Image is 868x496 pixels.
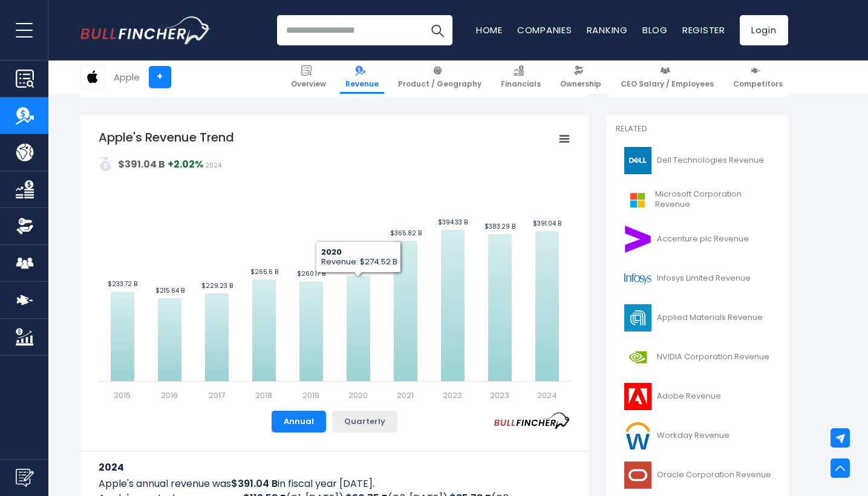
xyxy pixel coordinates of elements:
a: Infosys Limited Revenue [616,262,779,295]
text: $391.04 B [533,219,561,228]
text: 2015 [114,390,131,401]
a: Ownership [555,60,607,94]
text: 2022 [443,390,462,401]
text: $274.52 B [343,264,373,273]
a: CEO Salary / Employees [615,60,719,94]
a: Adobe Revenue [616,380,779,413]
a: Revenue [340,60,384,94]
span: Competitors [733,79,783,89]
span: Financials [501,79,541,89]
text: 2020 [348,390,368,401]
a: Register [682,24,725,36]
span: Overview [291,79,326,89]
text: $383.29 B [485,222,515,231]
text: 2019 [302,390,319,401]
a: Competitors [728,60,788,94]
a: Companies [517,24,572,36]
p: Apple's annual revenue was in fiscal year [DATE]. [99,477,570,491]
text: 2023 [490,390,509,401]
svg: Apple's Revenue Trend [99,129,570,401]
span: CEO Salary / Employees [621,79,714,89]
img: Bullfincher logo [80,16,211,44]
img: MSFT logo [623,186,651,214]
span: Ownership [560,79,601,89]
button: Search [422,15,452,45]
a: Accenture plc Revenue [616,223,779,256]
strong: +2.02% [168,157,203,171]
tspan: Apple's Revenue Trend [99,129,234,146]
span: 2024 [205,161,221,170]
img: NVDA logo [623,344,653,371]
img: addasd [99,157,113,171]
a: Dell Technologies Revenue [616,144,779,177]
img: ORCL logo [623,462,653,489]
img: ACN logo [623,226,653,253]
text: 2018 [255,390,272,401]
text: 2016 [161,390,178,401]
text: $229.23 B [201,281,232,290]
a: Product / Geography [393,60,487,94]
text: $233.72 B [108,279,137,289]
a: Workday Revenue [616,419,779,452]
img: WDAY logo [623,422,653,449]
span: Revenue [345,79,379,89]
button: Quarterly [332,411,397,432]
text: 2021 [397,390,414,401]
p: Related [616,124,779,134]
img: ADBE logo [623,383,653,410]
text: $394.33 B [438,218,468,227]
img: Ownership [16,217,34,235]
img: DELL logo [623,147,653,174]
text: $215.64 B [155,286,184,295]
a: Login [740,15,788,45]
a: Go to homepage [80,16,210,44]
span: Product / Geography [398,79,481,89]
a: Financials [495,60,546,94]
a: Oracle Corporation Revenue [616,458,779,492]
a: Home [476,24,503,36]
a: Applied Materials Revenue [616,301,779,334]
img: AAPL logo [81,65,104,88]
h3: 2024 [99,460,570,475]
div: Apple [114,70,140,84]
img: INFY logo [623,265,653,292]
strong: $391.04 B [118,157,165,171]
a: Microsoft Corporation Revenue [616,183,779,217]
b: $391.04 B [231,477,278,491]
a: Blog [642,24,668,36]
text: 2017 [208,390,224,401]
text: $260.17 B [297,269,325,278]
a: Overview [286,60,331,94]
text: 2024 [537,390,556,401]
a: NVIDIA Corporation Revenue [616,341,779,374]
button: Annual [272,411,326,432]
a: + [149,66,171,88]
text: $265.6 B [250,267,278,276]
img: AMAT logo [623,304,653,331]
text: $365.82 B [390,229,421,238]
a: Ranking [587,24,628,36]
